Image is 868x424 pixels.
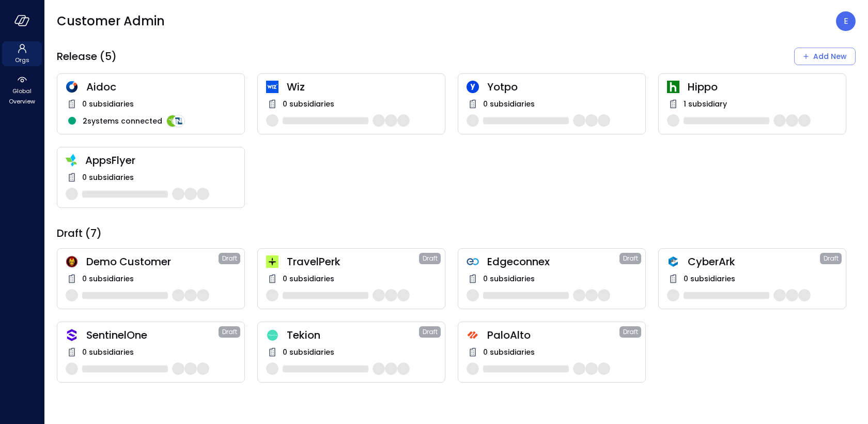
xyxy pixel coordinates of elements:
[283,98,334,110] span: 0 subsidiaries
[173,115,185,127] img: integration-logo
[57,13,165,29] span: Customer Admin
[287,80,437,94] span: Wiz
[66,154,77,166] img: zbmm8o9awxf8yv3ehdzf
[467,81,479,93] img: rosehlgmm5jjurozkspi
[794,48,856,65] button: Add New
[483,273,535,284] span: 0 subsidiaries
[667,81,679,93] img: ynjrjpaiymlkbkxtflmu
[287,328,419,342] span: Tekion
[15,55,29,65] span: Orgs
[2,72,42,108] div: Global Overview
[483,346,535,358] span: 0 subsidiaries
[85,154,236,167] span: AppsFlyer
[82,273,134,284] span: 0 subsidiaries
[6,86,38,107] span: Global Overview
[688,255,820,268] span: CyberArk
[487,80,637,94] span: Yotpo
[266,81,278,93] img: cfcvbyzhwvtbhao628kj
[66,329,78,341] img: oujisyhxiqy1h0xilnqx
[623,253,638,264] span: Draft
[794,48,856,65] div: Add New Organization
[684,98,727,110] span: 1 subsidiary
[487,255,619,268] span: Edgeconnex
[222,253,237,264] span: Draft
[57,50,117,63] span: Release (5)
[83,115,162,127] span: 2 systems connected
[813,50,847,63] div: Add New
[57,226,102,240] span: Draft (7)
[266,255,278,268] img: euz2wel6fvrjeyhjwgr9
[824,253,839,264] span: Draft
[2,41,42,66] div: Orgs
[844,15,848,27] p: E
[82,98,134,110] span: 0 subsidiaries
[287,255,419,268] span: TravelPerk
[423,327,438,337] span: Draft
[667,255,679,268] img: a5he5ildahzqx8n3jb8t
[86,328,219,342] span: SentinelOne
[66,81,78,93] img: hddnet8eoxqedtuhlo6i
[487,328,619,342] span: PaloAlto
[266,329,278,341] img: dweq851rzgflucm4u1c8
[86,255,219,268] span: Demo Customer
[82,172,134,183] span: 0 subsidiaries
[467,329,479,341] img: hs4uxyqbml240cwf4com
[222,327,237,337] span: Draft
[467,255,479,268] img: gkfkl11jtdpupy4uruhy
[836,11,856,31] div: Eleanor Yehudai
[283,346,334,358] span: 0 subsidiaries
[684,273,735,284] span: 0 subsidiaries
[82,346,134,358] span: 0 subsidiaries
[423,253,438,264] span: Draft
[483,98,535,110] span: 0 subsidiaries
[86,80,236,94] span: Aidoc
[283,273,334,284] span: 0 subsidiaries
[166,115,179,127] img: integration-logo
[623,327,638,337] span: Draft
[688,80,838,94] span: Hippo
[66,255,78,268] img: scnakozdowacoarmaydw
